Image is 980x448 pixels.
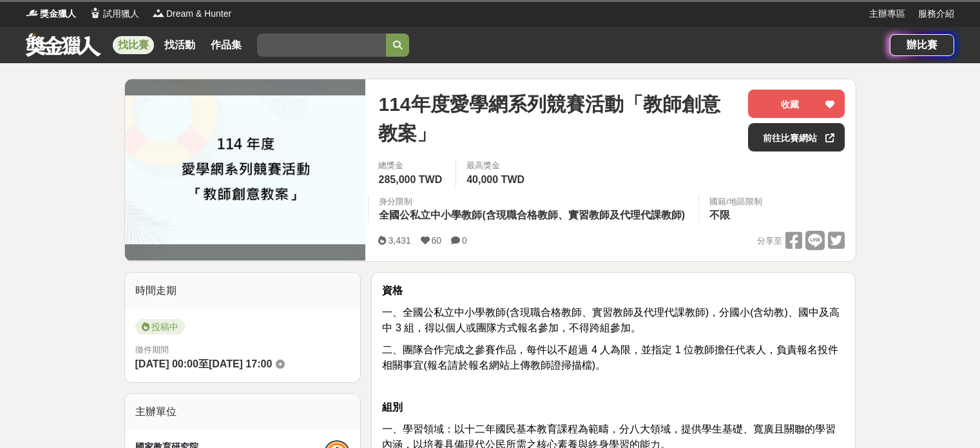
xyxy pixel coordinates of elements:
[135,358,198,369] span: [DATE] 00:00
[125,273,361,309] div: 時間走期
[378,174,442,185] span: 285,000 TWD
[432,235,442,246] span: 60
[382,307,839,333] span: 一、全國公私立中小學教師(含現職合格教師、實習教師及代理代課教師)，分國小(含幼教)、國中及高中 3 組，得以個人或團隊方式報名參加，不得跨組參加。
[869,7,905,21] a: 主辦專區
[382,402,403,413] strong: 組別
[135,319,185,335] span: 投稿中
[209,358,272,369] span: [DATE] 17:00
[103,7,139,21] span: 試用獵人
[166,7,231,21] span: Dream & Hunter
[113,36,154,54] a: 找比賽
[388,235,410,246] span: 3,431
[757,231,782,251] span: 分享至
[748,90,845,118] button: 收藏
[125,95,366,245] img: Cover Image
[378,90,738,148] span: 114年度愛學網系列競賽活動「教師創意教案」
[152,7,231,21] a: LogoDream & Hunter
[462,235,467,246] span: 0
[466,159,528,172] span: 最高獎金
[152,6,165,19] img: Logo
[379,195,688,208] div: 身分限制
[382,344,838,371] span: 二、團隊合作完成之參賽作品，每件以不超過 4 人為限，並指定 1 位教師擔任代表人，負責報名投件相關事宜(報名請於報名網站上傳教師證掃描檔)。
[890,34,954,56] a: 辦比賽
[382,285,403,296] strong: 資格
[379,209,685,220] span: 全國公私立中小學教師(含現職合格教師、實習教師及代理代課教師)
[748,123,845,151] a: 前往比賽網站
[206,36,247,54] a: 作品集
[135,345,169,355] span: 徵件期間
[26,7,76,21] a: Logo獎金獵人
[198,358,209,369] span: 至
[378,159,445,172] span: 總獎金
[466,174,524,185] span: 40,000 TWD
[918,7,954,21] a: 服務介紹
[26,6,39,19] img: Logo
[159,36,200,54] a: 找活動
[40,7,76,21] span: 獎金獵人
[125,394,361,430] div: 主辦單位
[709,195,762,208] div: 國籍/地區限制
[89,6,102,19] img: Logo
[89,7,139,21] a: Logo試用獵人
[709,209,730,220] span: 不限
